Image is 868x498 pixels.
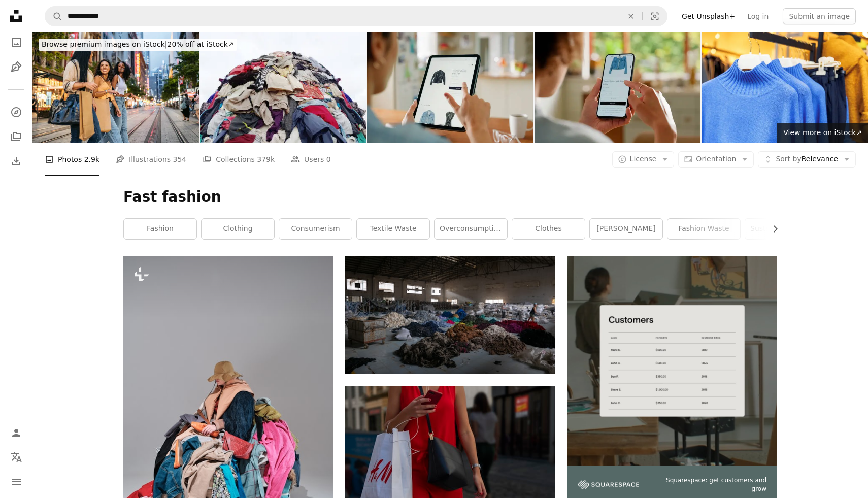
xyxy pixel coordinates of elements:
[45,7,62,26] button: Search Unsplash
[643,7,667,26] button: Visual search
[678,151,754,168] button: Orientation
[6,447,26,468] button: Language
[758,151,856,168] button: Sort byRelevance
[123,409,333,418] a: a pile of clothes sitting on top of a white floor
[696,155,736,163] span: Orientation
[200,32,366,143] img: textile pollution, fast fashion industry waste, old clothing cloth fabric garment trash garbage p...
[612,151,675,168] button: License
[766,219,777,239] button: scroll list to the right
[32,32,199,143] img: Three Young Female Friends Walking While Carrying Shopping Bags On The Street In Sydney In Australia
[535,32,701,143] img: Online shopping, home and person with phone, clothes and e commerce, digital and browsing for sal...
[345,310,555,319] a: garbage on the street during daytime
[620,7,642,26] button: Clear
[116,143,186,176] a: Illustrations 354
[32,32,243,57] a: Browse premium images on iStock|20% off at iStock↗
[783,128,862,137] span: View more on iStock ↗
[202,219,274,239] a: clothing
[367,32,533,143] img: Online shopping, fashion and hands of person on tablet with clothes website, internet store or re...
[651,476,766,493] span: Squarespace: get customers and grow
[173,154,187,165] span: 354
[45,6,667,26] form: Find visuals sitewide
[567,256,777,466] img: file-1747939376688-baf9a4a454ffimage
[741,8,775,24] a: Log in
[630,155,657,163] span: License
[6,102,26,122] a: Explore
[512,219,585,239] a: clothes
[702,32,868,143] img: Blue knit sweaters on hangers in a fashion store
[578,480,639,489] img: file-1747939142011-51e5cc87e3c9
[124,219,196,239] a: fashion
[6,423,26,443] a: Log in / Sign up
[326,154,331,165] span: 0
[676,8,741,24] a: Get Unsplash+
[590,219,662,239] a: [PERSON_NAME]
[6,151,26,171] a: Download History
[357,219,429,239] a: textile waste
[776,155,801,163] span: Sort by
[745,219,818,239] a: sustainable fashion
[6,472,26,492] button: Menu
[279,219,352,239] a: consumerism
[776,154,838,164] span: Relevance
[6,57,26,77] a: Illustrations
[783,8,856,24] button: Submit an image
[42,40,234,48] span: 20% off at iStock ↗
[345,256,555,374] img: garbage on the street during daytime
[291,143,331,176] a: Users 0
[42,40,167,48] span: Browse premium images on iStock |
[345,451,555,460] a: black leather crossbody bag
[435,219,507,239] a: overconsumption
[6,126,26,147] a: Collections
[777,123,868,143] a: View more on iStock↗
[6,32,26,53] a: Photos
[123,188,777,206] h1: Fast fashion
[257,154,275,165] span: 379k
[667,219,740,239] a: fashion waste
[203,143,275,176] a: Collections 379k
